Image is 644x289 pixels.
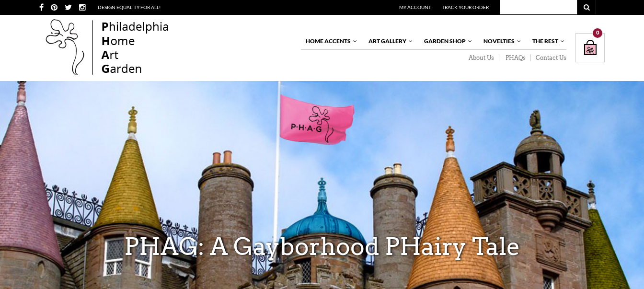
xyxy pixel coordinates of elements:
a: Contact Us [531,54,566,62]
h3: PHAG: A Gayborhood PHairy Tale [7,225,637,268]
div: 0 [593,28,602,38]
a: The Rest [528,33,565,49]
a: About Us [462,54,499,62]
a: Home Accents [301,33,358,49]
a: Novelties [479,33,522,49]
a: Garden Shop [419,33,473,49]
a: PHAQs [499,54,531,62]
a: Track Your Order [442,4,489,10]
a: My Account [399,4,431,10]
a: Art Gallery [364,33,414,49]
